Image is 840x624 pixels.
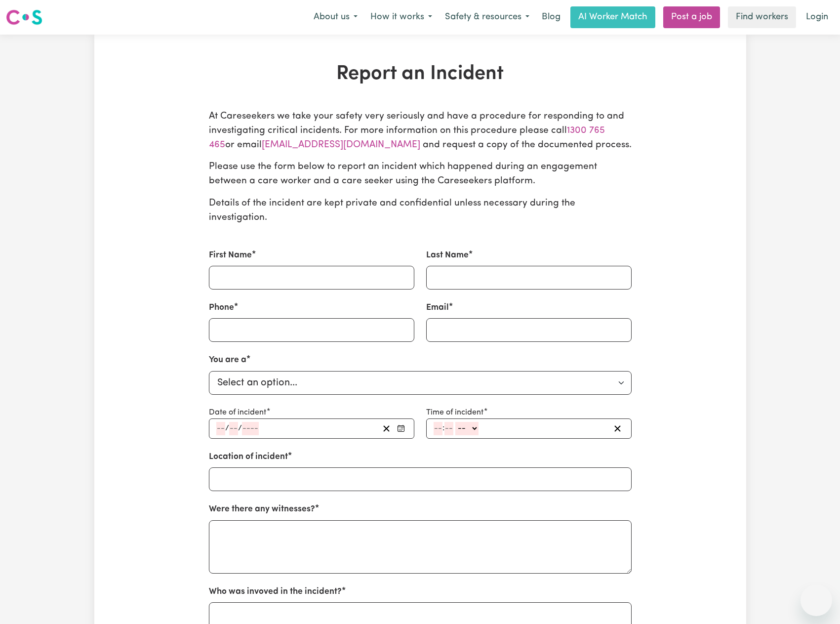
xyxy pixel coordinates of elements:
[209,407,266,418] label: Date of incident
[209,354,246,367] label: You are a
[209,585,342,598] label: Who was invoved in the incident?
[728,6,796,28] a: Find workers
[209,301,234,314] label: Phone
[570,6,655,28] a: AI Worker Match
[364,7,439,28] button: How it works
[242,422,259,435] input: ----
[209,451,288,463] label: Location of incident
[426,301,449,314] label: Email
[209,249,252,262] label: First Name
[229,422,238,435] input: --
[209,126,605,150] a: 1300 765 465
[444,422,453,435] input: --
[209,197,632,225] p: Details of the incident are kept private and confidential unless necessary during the investigation.
[439,7,536,28] button: Safety & resources
[209,62,632,86] h1: Report an Incident
[209,110,632,152] p: At Careseekers we take your safety very seriously and have a procedure for responding to and inve...
[6,6,42,29] a: Careseekers logo
[379,422,394,435] button: Reset date
[426,407,483,418] label: Time of incident
[209,160,632,189] p: Please use the form below to report an incident which happened during an engagement between a car...
[209,503,315,516] label: Were there any witnesses?
[262,140,420,150] a: [EMAIL_ADDRESS][DOMAIN_NAME]
[216,422,225,435] input: --
[238,424,242,433] span: /
[307,7,364,28] button: About us
[394,422,408,435] button: Enter the date of the incident
[426,249,469,262] label: Last Name
[434,422,442,435] input: --
[663,6,720,28] a: Post a job
[442,424,444,433] span: :
[225,424,229,433] span: /
[800,6,834,28] a: Login
[800,584,832,616] iframe: Button to launch messaging window
[536,6,566,28] a: Blog
[6,8,42,26] img: Careseekers logo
